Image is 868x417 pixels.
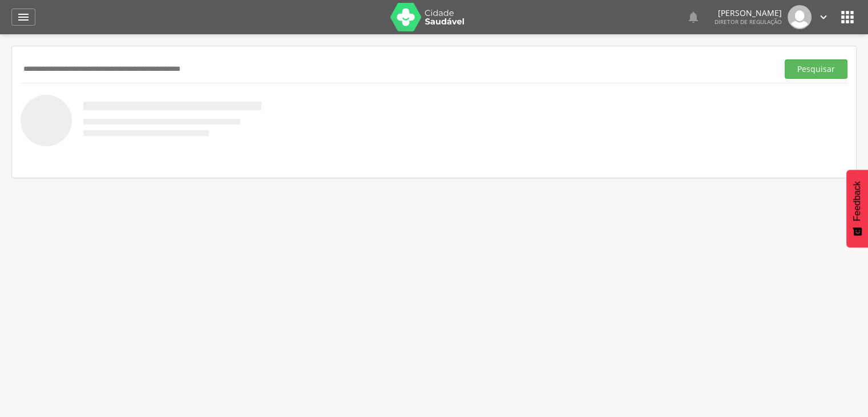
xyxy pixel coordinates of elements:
a:  [817,5,830,29]
i:  [838,8,857,26]
i:  [687,10,700,24]
a:  [687,5,700,29]
a:  [11,9,35,26]
i:  [17,10,30,24]
i:  [817,11,830,23]
button: Pesquisar [785,59,847,79]
span: Feedback [852,181,862,221]
button: Feedback - Mostrar pesquisa [846,170,868,247]
span: Diretor de regulação [714,18,782,26]
p: [PERSON_NAME] [714,9,782,17]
